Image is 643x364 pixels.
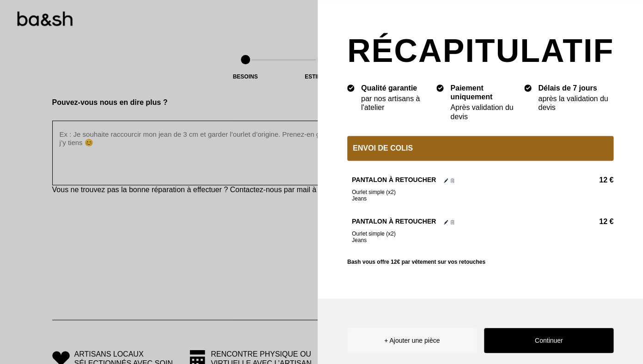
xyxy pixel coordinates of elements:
span: 12 € [599,217,613,226]
div: Délais de 7 jours [538,84,613,92]
div: Après validation du devis [450,103,520,121]
span: 12 € [599,176,613,184]
div: Envoi de colis [347,136,613,161]
span: Jeans [352,237,367,243]
span: Ourlet simple (x2) [352,189,613,195]
img: Éditer [444,220,448,224]
div: Bash vous offre 12€ par vêtement sur vos retouches [347,259,613,265]
div: après la validation du devis [538,94,613,112]
h2: Pantalon à retoucher [352,217,436,226]
span: Jeans [352,195,367,202]
img: Supprimer [450,220,454,224]
div: Qualité garantie [361,84,432,92]
h2: Pantalon à retoucher [352,176,436,184]
img: Éditer [444,178,448,183]
h2: Récapitulatif [318,30,643,73]
img: icon list info [436,84,444,92]
img: icon list info [524,84,532,92]
div: par nos artisans à l'atelier [361,94,432,112]
div: Paiement uniquement [450,84,520,101]
span: Ourlet simple (x2) [352,231,613,237]
img: Supprimer [450,178,454,183]
img: icon list info [347,84,355,92]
